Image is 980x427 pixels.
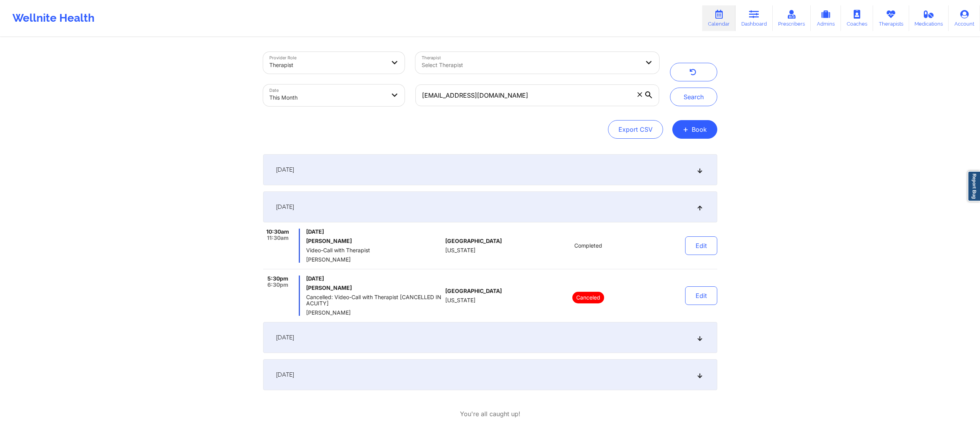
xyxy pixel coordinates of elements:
a: Medications [909,5,949,31]
a: Dashboard [735,5,773,31]
input: Search by patient email [415,84,659,106]
a: Admins [811,5,841,31]
span: 6:30pm [267,282,288,288]
div: This Month [269,89,386,106]
span: [PERSON_NAME] [306,257,442,263]
span: [GEOGRAPHIC_DATA] [445,288,502,294]
span: Completed [574,243,602,249]
span: + [683,127,689,131]
span: [GEOGRAPHIC_DATA] [445,238,502,244]
a: Prescribers [773,5,811,31]
p: Canceled [572,292,604,303]
span: 11:30am [267,235,289,241]
button: Edit [685,286,717,305]
a: Calendar [702,5,735,31]
button: Search [670,88,717,106]
span: [DATE] [306,275,442,282]
span: Cancelled: Video-Call with Therapist [CANCELLED IN ACUITY] [306,294,442,306]
span: [US_STATE] [445,247,475,253]
div: Therapist [269,57,386,74]
a: Account [949,5,980,31]
span: [DATE] [276,371,294,379]
a: Report Bug [968,171,980,201]
span: [DATE] [276,334,294,341]
h6: [PERSON_NAME] [306,238,442,244]
a: Therapists [873,5,909,31]
span: [DATE] [276,203,294,211]
span: [DATE] [306,229,442,235]
button: +Book [672,120,717,139]
h6: [PERSON_NAME] [306,285,442,291]
span: [PERSON_NAME] [306,310,442,316]
button: Edit [685,236,717,255]
a: Coaches [841,5,873,31]
span: 5:30pm [267,275,288,282]
span: 10:30am [266,229,289,235]
span: [US_STATE] [445,297,475,303]
span: [DATE] [276,166,294,174]
p: You're all caught up! [460,410,520,418]
button: Export CSV [608,120,663,139]
span: Video-Call with Therapist [306,247,442,253]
